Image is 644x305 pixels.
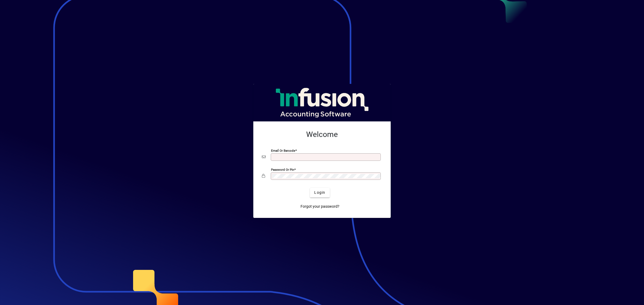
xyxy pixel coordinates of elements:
span: Login [314,190,325,195]
mat-label: Email or Barcode [271,148,295,152]
a: Forgot your password? [298,202,342,211]
span: Forgot your password? [301,204,339,209]
h2: Welcome [262,130,382,139]
button: Login [310,188,330,198]
mat-label: Password or Pin [271,168,294,171]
